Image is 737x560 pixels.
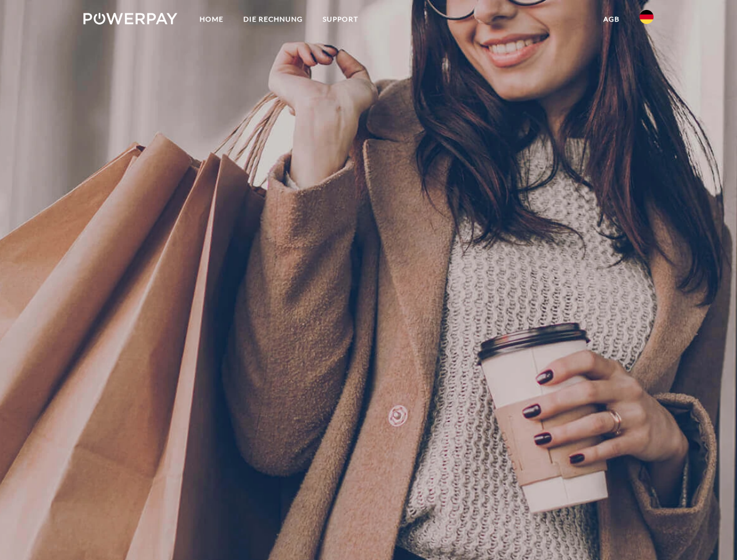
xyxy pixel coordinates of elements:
[640,10,654,24] img: de
[233,9,313,30] a: DIE RECHNUNG
[593,9,630,30] a: agb
[190,9,233,30] a: Home
[83,13,177,24] img: logo-powerpay-white.svg
[313,9,368,30] a: SUPPORT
